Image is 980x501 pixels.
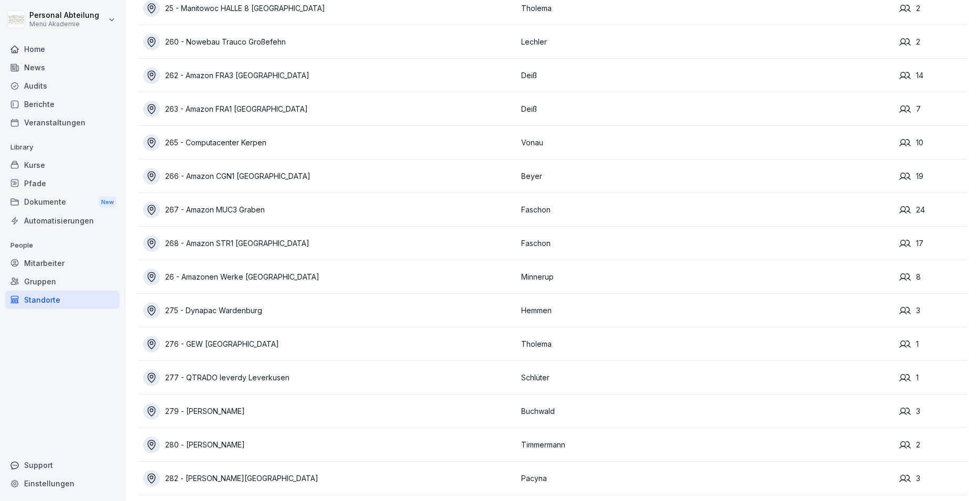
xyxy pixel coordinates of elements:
[5,211,120,230] a: Automatisierungen
[899,238,967,249] div: 17
[5,95,120,113] a: Berichte
[899,305,967,316] div: 3
[516,126,894,159] td: Vonau
[5,254,120,272] a: Mitarbeiter
[516,260,894,294] td: Minnerup
[5,139,120,156] p: Library
[143,67,516,84] a: 262 - Amazon FRA3 [GEOGRAPHIC_DATA]
[516,395,894,428] td: Buchwald
[5,40,120,58] a: Home
[516,227,894,260] td: Faschon
[5,237,120,254] p: People
[899,70,967,81] div: 14
[899,338,967,350] div: 1
[899,406,967,417] div: 3
[143,403,516,420] a: 279 - [PERSON_NAME]
[5,193,120,212] div: Dokumente
[29,11,99,20] p: Personal Abteilung
[899,137,967,148] div: 10
[5,77,120,95] a: Audits
[899,103,967,115] div: 7
[899,36,967,48] div: 2
[143,34,516,50] a: 260 - Nowebau Trauco Großefehn
[516,59,894,92] td: Deiß
[143,101,516,118] a: 263 - Amazon FRA1 [GEOGRAPHIC_DATA]
[5,58,120,77] a: News
[5,113,120,132] a: Veranstaltungen
[516,159,894,193] td: Beyer
[516,294,894,327] td: Hemmen
[99,196,116,208] div: New
[143,336,516,353] a: 276 - GEW [GEOGRAPHIC_DATA]
[516,361,894,395] td: Schlüter
[5,474,120,493] a: Einstellungen
[5,193,120,212] a: DokumenteNew
[516,462,894,495] td: Pacyna
[516,25,894,59] td: Lechler
[516,327,894,361] td: Tholema
[899,372,967,383] div: 1
[143,369,516,386] a: 277 - QTRADO leverdy Leverkusen
[516,193,894,227] td: Faschon
[899,439,967,451] div: 2
[899,271,967,283] div: 8
[5,456,120,474] div: Support
[899,204,967,216] div: 24
[143,201,516,218] a: 267 - Amazon MUC3 Graben
[143,168,516,185] a: 266 - Amazon CGN1 [GEOGRAPHIC_DATA]
[143,470,516,487] a: 282 - [PERSON_NAME][GEOGRAPHIC_DATA]
[143,436,516,453] a: 280 - [PERSON_NAME]
[29,20,99,28] p: Menü Akademie
[143,134,516,151] a: 265 - Computacenter Kerpen
[143,235,516,252] a: 268 - Amazon STR1 [GEOGRAPHIC_DATA]
[5,156,120,174] a: Kurse
[5,291,120,309] a: Standorte
[516,92,894,126] td: Deiß
[5,174,120,193] a: Pfade
[5,272,120,291] a: Gruppen
[899,473,967,484] div: 3
[143,302,516,319] a: 275 - Dynapac Wardenburg
[143,269,516,285] a: 26 - Amazonen Werke [GEOGRAPHIC_DATA]
[516,428,894,462] td: Timmermann
[899,170,967,182] div: 19
[899,3,967,14] div: 2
